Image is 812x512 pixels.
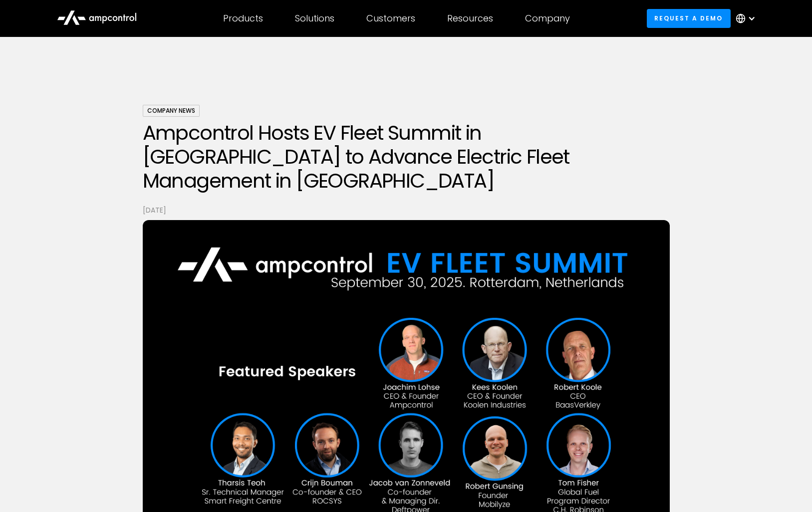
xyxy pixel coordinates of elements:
[366,13,415,24] div: Customers
[143,121,670,193] h1: Ampcontrol Hosts EV Fleet Summit in [GEOGRAPHIC_DATA] to Advance Electric Fleet Management in [GE...
[525,13,570,24] div: Company
[447,13,493,24] div: Resources
[295,13,334,24] div: Solutions
[143,205,670,216] p: [DATE]
[223,13,263,24] div: Products
[647,9,731,27] a: Request a demo
[143,105,200,117] div: Company News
